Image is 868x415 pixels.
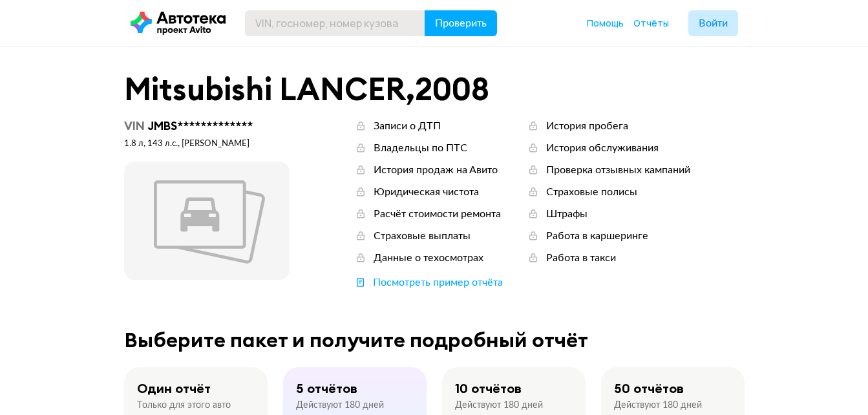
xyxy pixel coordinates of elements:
a: Помощь [587,17,624,30]
div: Штрафы [546,207,587,221]
div: Действуют 180 дней [296,399,384,411]
a: Отчёты [633,17,669,30]
div: Проверка отзывных кампаний [546,163,690,177]
button: Войти [688,10,738,36]
div: 10 отчётов [455,380,522,397]
div: Юридическая чистота [374,185,479,199]
div: 1.8 л, 143 л.c., [PERSON_NAME] [124,138,290,150]
div: История пробега [546,119,628,133]
div: Действуют 180 дней [614,399,702,411]
div: Один отчёт [137,380,211,397]
div: История продаж на Авито [374,163,498,177]
div: Работа в такси [546,251,616,265]
div: Работа в каршеринге [546,229,648,243]
div: История обслуживания [546,141,659,155]
div: Данные о техосмотрах [374,251,483,265]
div: Посмотреть пример отчёта [373,275,503,290]
div: Расчёт стоимости ремонта [374,207,501,221]
div: 5 отчётов [296,380,357,397]
span: Помощь [587,17,624,29]
div: Записи о ДТП [374,119,441,133]
div: Mitsubishi LANCER , 2008 [124,72,745,106]
span: Отчёты [633,17,669,29]
span: VIN [124,118,145,133]
div: Страховые выплаты [374,229,471,243]
button: Проверить [425,10,497,36]
a: Посмотреть пример отчёта [354,275,503,290]
div: Действуют 180 дней [455,399,543,411]
input: VIN, госномер, номер кузова [245,10,425,36]
div: Страховые полисы [546,185,637,199]
div: Только для этого авто [137,399,231,411]
div: Выберите пакет и получите подробный отчёт [124,328,745,352]
span: Проверить [435,18,487,28]
div: 50 отчётов [614,380,684,397]
div: Владельцы по ПТС [374,141,467,155]
span: Войти [699,18,728,28]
